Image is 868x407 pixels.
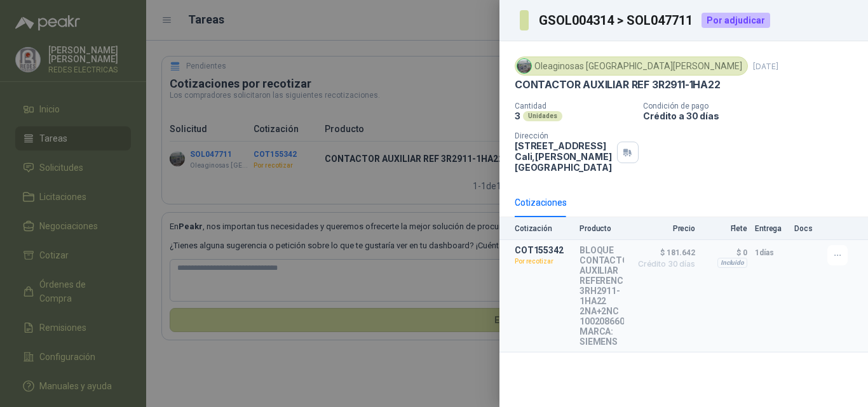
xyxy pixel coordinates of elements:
p: 1 días [755,245,787,260]
p: Producto [580,224,624,233]
p: BLOQUE CONTACTO AUXILIAR REFERENCIA: 3RH2911-1HA22 2NA+2NC 100208660 MARCA: SIEMENS [580,245,624,347]
span: Crédito 30 días [632,260,695,268]
p: Condición de pago [643,102,863,110]
p: Entrega [755,224,787,233]
p: CONTACTOR AUXILIAR REF 3R2911-1HA22 [515,78,721,91]
img: Company Logo [517,59,531,73]
div: Oleaginosas [GEOGRAPHIC_DATA][PERSON_NAME] [515,57,748,76]
p: Docs [794,224,820,233]
div: Incluido [717,258,747,268]
p: Crédito a 30 días [643,110,863,121]
p: [DATE] [753,62,778,71]
p: Precio [632,224,695,233]
p: 3 [515,110,520,121]
p: [STREET_ADDRESS] Cali , [PERSON_NAME][GEOGRAPHIC_DATA] [515,140,612,173]
div: Cotizaciones [515,196,567,210]
p: Cotización [515,224,572,233]
div: Por adjudicar [702,13,770,28]
div: Unidades [523,111,562,121]
p: Dirección [515,131,612,140]
span: $ 181.642 [632,245,695,260]
p: $ 0 [703,245,747,260]
p: Cantidad [515,102,633,110]
p: COT155342 [515,245,572,255]
h3: GSOL004314 > SOL047711 [539,14,694,27]
p: Flete [703,224,747,233]
p: Por recotizar [515,255,572,268]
